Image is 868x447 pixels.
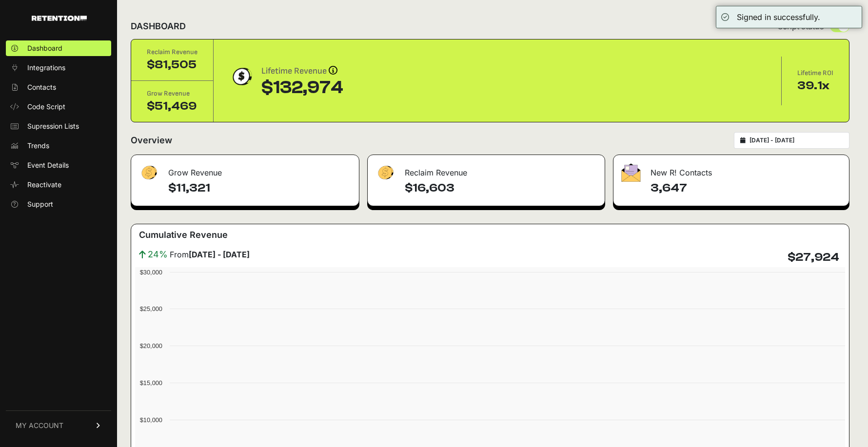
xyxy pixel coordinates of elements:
[147,98,197,114] div: $51,469
[6,138,111,154] a: Trends
[261,78,343,97] div: $132,974
[6,60,111,76] a: Integrations
[261,64,343,78] div: Lifetime Revenue
[6,118,111,134] a: Supression Lists
[737,11,820,23] div: Signed in successfully.
[27,63,65,73] span: Integrations
[6,177,111,193] a: Reactivate
[148,248,168,261] span: 24%
[788,250,839,265] h4: $27,924
[140,416,162,424] text: $10,000
[27,160,69,170] span: Event Details
[613,155,849,184] div: New R! Contacts
[139,163,158,182] img: fa-dollar-13500eef13a19c4ab2b9ed9ad552e47b0d9fc28b02b83b90ba0e00f96d6372e9.png
[27,121,79,131] span: Supression Lists
[27,141,49,151] span: Trends
[6,157,111,173] a: Event Details
[170,249,250,260] span: From
[6,410,111,440] a: MY ACCOUNT
[131,155,359,184] div: Grow Revenue
[168,180,351,196] h4: $11,321
[405,180,596,196] h4: $16,603
[32,16,87,21] img: Retention.com
[6,196,111,212] a: Support
[140,305,162,312] text: $25,000
[139,228,228,242] h3: Cumulative Revenue
[147,47,197,57] div: Reclaim Revenue
[131,134,172,147] h2: Overview
[27,199,53,209] span: Support
[140,269,162,276] text: $30,000
[27,82,56,92] span: Contacts
[131,19,186,33] h2: DASHBOARD
[147,89,197,98] div: Grow Revenue
[651,180,841,196] h4: 3,647
[140,342,162,350] text: $20,000
[797,68,833,78] div: Lifetime ROI
[27,102,65,112] span: Code Script
[27,180,61,190] span: Reactivate
[189,250,250,259] strong: [DATE] - [DATE]
[621,163,641,182] img: fa-envelope-19ae18322b30453b285274b1b8af3d052b27d846a4fbe8435d1a52b978f639a2.png
[375,163,395,182] img: fa-dollar-13500eef13a19c4ab2b9ed9ad552e47b0d9fc28b02b83b90ba0e00f96d6372e9.png
[16,421,63,430] span: MY ACCOUNT
[6,40,111,56] a: Dashboard
[6,79,111,95] a: Contacts
[6,99,111,115] a: Code Script
[368,155,604,184] div: Reclaim Revenue
[140,379,162,387] text: $15,000
[147,57,197,73] div: $81,505
[27,43,62,53] span: Dashboard
[797,78,833,94] div: 39.1x
[229,64,254,89] img: dollar-coin-05c43ed7efb7bc0c12610022525b4bbbb207c7efeef5aecc26f025e68dcafac9.png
